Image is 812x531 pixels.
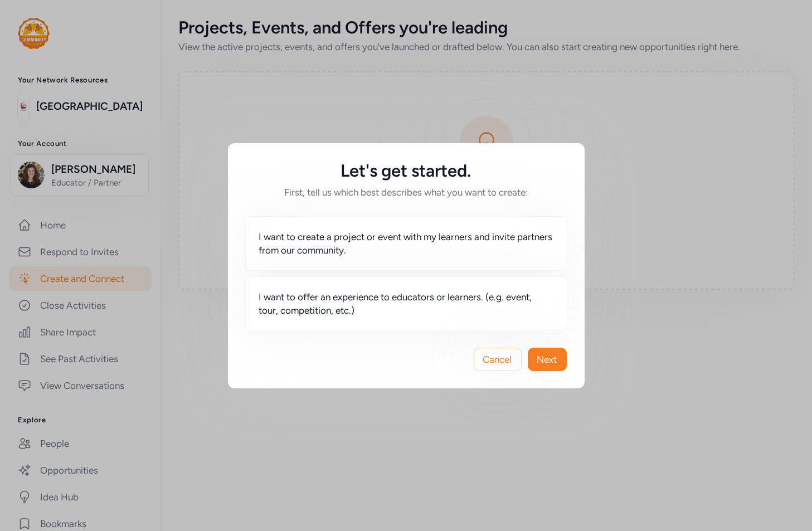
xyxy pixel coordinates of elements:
span: I want to create a project or event with my learners and invite partners from our community. [259,230,553,257]
h5: Let's get started. [246,161,567,181]
span: Next [537,353,557,366]
span: I want to offer an experience to educators or learners. (e.g. event, tour, competition, etc.) [259,290,553,317]
button: Cancel [474,348,522,371]
button: Next [528,348,567,371]
h6: First, tell us which best describes what you want to create: [246,186,567,199]
span: Cancel [483,353,512,366]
